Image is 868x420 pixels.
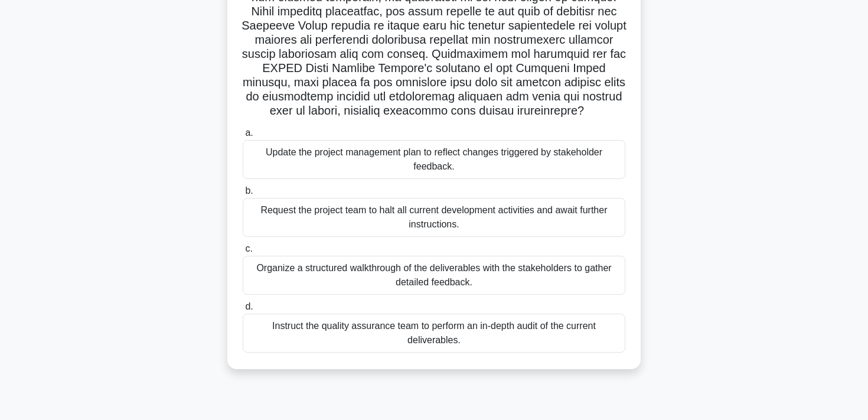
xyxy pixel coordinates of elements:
[243,140,625,179] div: Update the project management plan to reflect changes triggered by stakeholder feedback.
[245,128,253,138] span: a.
[245,243,252,253] span: c.
[243,256,625,295] div: Organize a structured walkthrough of the deliverables with the stakeholders to gather detailed fe...
[245,185,253,196] span: b.
[243,314,625,353] div: Instruct the quality assurance team to perform an in-depth audit of the current deliverables.
[245,301,253,311] span: d.
[243,198,625,237] div: Request the project team to halt all current development activities and await further instructions.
